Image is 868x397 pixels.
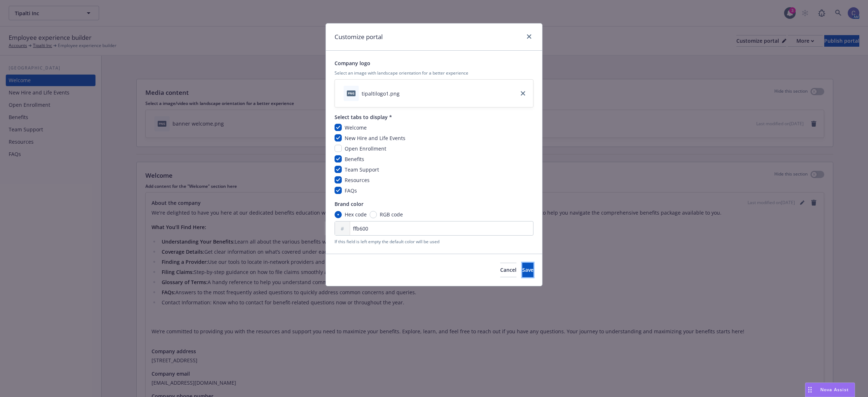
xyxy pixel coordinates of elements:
[345,135,405,142] span: New Hire and Life Events
[335,59,533,67] span: Company logo
[380,211,403,218] span: RGB code
[345,177,370,183] span: Resources
[335,200,533,208] span: Brand color
[345,187,357,194] span: FAQs
[335,70,533,76] span: Select an image with landscape orientation for a better experience
[347,90,356,96] span: png
[335,32,383,42] h1: Customize portal
[335,238,533,245] span: If this field is left empty the default color will be used
[335,113,533,121] span: Select tabs to display *
[403,90,408,97] button: download file
[345,166,379,173] span: Team Support
[805,383,814,397] div: Drag to move
[500,266,516,273] span: Cancel
[345,211,367,218] span: Hex code
[362,90,400,97] div: tipaltilogo1.png
[345,145,386,152] span: Open Enrollment
[341,225,344,232] span: #
[345,124,367,131] span: Welcome
[335,221,533,236] input: FFFFFF
[500,263,516,277] button: Cancel
[345,156,364,162] span: Benefits
[522,263,533,277] button: Save
[820,387,849,393] span: Nova Assist
[370,211,377,218] input: RGB code
[525,32,533,41] a: close
[519,89,527,98] a: close
[805,383,855,397] button: Nova Assist
[335,211,342,218] input: Hex code
[522,266,533,273] span: Save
